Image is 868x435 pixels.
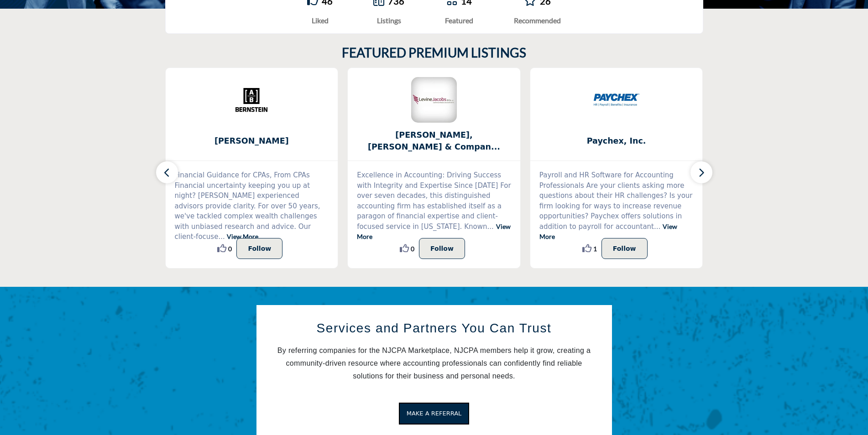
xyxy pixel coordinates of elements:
div: Featured [445,15,473,26]
b: Levine, Jacobs & Company, LLC [361,129,507,153]
span: 1 [593,244,597,254]
a: [PERSON_NAME] [166,129,338,153]
a: View More [227,233,258,240]
p: By referring companies for the NJCPA Marketplace, NJCPA members help it grow, creating a communit... [277,344,591,383]
span: MAKE A REFERRAL [407,410,462,417]
span: ... [654,223,660,231]
div: Listings [373,15,404,26]
p: Excellence in Accounting: Driving Success with Integrity and Expertise Since [DATE] For over seve... [357,170,511,242]
a: [PERSON_NAME], [PERSON_NAME] & Compan... [348,129,520,153]
span: 0 [411,244,414,254]
img: Paychex, Inc. [594,77,639,123]
a: Paychex, Inc. [530,129,703,153]
p: Financial Guidance for CPAs, From CPAs Financial uncertainty keeping you up at night? [PERSON_NAM... [175,170,329,242]
b: Paychex, Inc. [544,129,689,153]
span: ... [487,223,493,231]
img: Bernstein [229,77,274,123]
span: 0 [228,244,232,254]
button: Follow [419,238,465,259]
span: ... [218,233,225,241]
img: Levine, Jacobs & Company, LLC [411,77,457,123]
button: MAKE A REFERRAL [399,403,470,425]
h2: Services and Partners You Can Trust [277,319,591,338]
p: Follow [430,243,454,254]
p: Payroll and HR Software for Accounting Professionals Are your clients asking more questions about... [539,170,694,242]
div: Liked [307,15,333,26]
div: Recommended [514,15,561,26]
span: [PERSON_NAME], [PERSON_NAME] & Compan... [361,129,507,153]
button: Follow [601,238,648,259]
p: Follow [613,243,636,254]
a: View More [539,223,677,241]
p: Follow [248,243,271,254]
button: Follow [236,238,282,259]
h2: FEATURED PREMIUM LISTINGS [342,45,526,61]
b: Bernstein [179,129,324,153]
a: View More [357,223,510,241]
span: [PERSON_NAME] [179,135,324,147]
span: Paychex, Inc. [544,135,689,147]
